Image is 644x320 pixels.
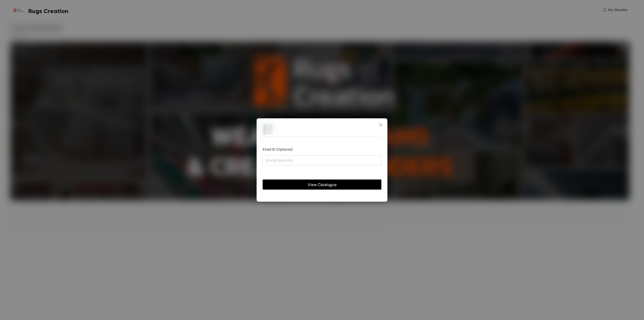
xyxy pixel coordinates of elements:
button: Close [374,118,387,132]
span: View Catalogue [308,181,337,188]
button: View Catalogue [263,180,381,190]
span: Email ID (Optional) [263,147,293,152]
img: Buyer Portal [263,124,273,134]
span: close [379,123,383,127]
input: jhon@doe.com [263,155,381,165]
